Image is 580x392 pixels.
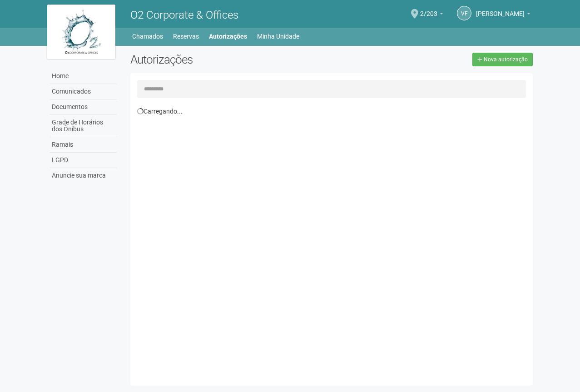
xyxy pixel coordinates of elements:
a: Chamados [132,30,163,43]
a: Grade de Horários dos Ônibus [50,115,117,137]
a: [PERSON_NAME] [476,11,530,19]
a: Reservas [173,30,199,43]
a: Comunicados [50,84,117,99]
a: 2/203 [420,11,443,19]
a: Autorizações [209,30,247,43]
div: Carregando... [137,107,526,115]
span: O2 Corporate & Offices [130,9,238,21]
a: VF [457,6,471,20]
a: Ramais [50,137,117,153]
a: Nova autorização [472,53,533,66]
a: Documentos [50,99,117,115]
a: Home [50,69,117,84]
img: logo.jpg [47,5,115,59]
a: Anuncie sua marca [50,168,117,183]
span: Nova autorização [484,56,528,63]
span: Vivian Félix [476,1,525,17]
h2: Autorizações [130,53,325,66]
span: 2/203 [420,1,437,17]
a: Minha Unidade [257,30,299,43]
a: LGPD [50,153,117,168]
